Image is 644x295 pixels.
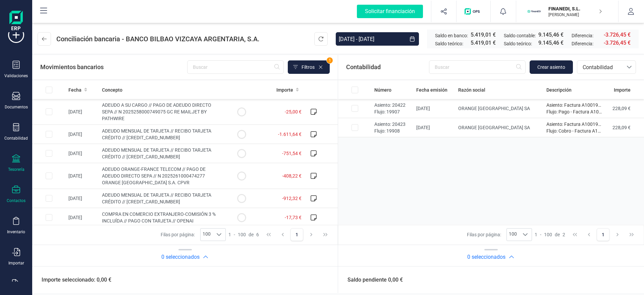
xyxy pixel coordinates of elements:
div: All items unselected [352,87,358,93]
span: Diferencia: [572,32,593,39]
span: de [555,231,560,238]
div: Documentos [5,104,28,110]
span: 1 [535,231,537,238]
span: 9.145,46 € [538,39,563,47]
div: Importar [8,260,24,266]
div: - [535,231,565,238]
div: Contactos [7,198,25,203]
img: Logo de OPS [465,8,482,15]
span: -25,00 € [285,109,302,114]
span: Saldo en banco: [435,32,468,39]
td: 228,09 € [605,118,644,137]
div: Filas por página: [467,228,532,241]
td: [DATE] [66,189,99,208]
p: [PERSON_NAME] [548,12,602,17]
div: Row Selected 3eb8f416-a109-4762-b102-70c304e7bf68 [352,105,358,112]
span: ADEUDO ORANGE-FRANCE TELECOM // PAGO DE ADEUDO DIRECTO SEPA // N 2025261000474277 ORANGE [GEOGRAP... [102,166,206,185]
span: -1.611,64 € [278,132,302,137]
span: 5.419,01 € [471,31,496,39]
button: Next Page [611,228,624,241]
span: ADEUDO MENSUAL DE TARJETA // RECIBO TARJETA CRÉDITO // [CREDIT_CARD_NUMBER] [102,147,211,159]
span: Movimientos bancarios [40,62,104,72]
h2: 0 seleccionados [161,253,200,261]
td: [DATE] [414,118,455,137]
span: Contabilidad [580,63,620,71]
span: Razón social [458,87,485,93]
td: [DATE] [66,99,99,125]
div: - [228,231,259,238]
p: Flujo: 19908 [374,128,411,134]
td: ORANGE [GEOGRAPHIC_DATA] SA [455,99,544,118]
span: -3.726,45 € [604,39,631,47]
p: Asiento: 20422 [374,102,411,108]
div: Contabilidad [4,136,28,141]
button: Previous Page [583,228,595,241]
img: FI [527,4,542,19]
span: 2 [562,231,565,238]
span: Diferencia: [572,40,593,47]
p: Asiento: 20423 [374,121,411,128]
span: 100 [238,231,246,238]
div: Tesorería [8,167,24,172]
button: Crear asiento [530,60,573,74]
td: [DATE] [66,208,99,227]
span: Descripción [546,87,572,93]
div: Inventario [7,229,25,235]
span: Saldo pendiente 0,00 € [339,276,403,284]
td: [DATE] [414,99,455,118]
span: 9.145,46 € [538,31,563,39]
span: -408,22 € [282,173,302,179]
td: ORANGE [GEOGRAPHIC_DATA] SA [455,118,544,137]
button: Filtros [288,60,330,74]
span: Crear asiento [537,64,565,70]
td: 228,09 € [605,99,644,118]
div: Row Selected f19caf4e-d761-4632-bcff-6a2bca7c3d3e [46,173,52,179]
span: Saldo teórico: [504,40,532,47]
span: Importe seleccionado: 0,00 € [34,276,111,284]
span: ADEUDO MENSUAL DE TARJETA // RECIBO TARJETA CRÉDITO // [CREDIT_CARD_NUMBER] [102,128,211,140]
h2: 0 seleccionados [467,253,505,261]
div: Row Selected 7cd283aa-a398-4898-8398-2dc9001a2acf [352,124,358,131]
span: Importe [276,87,293,93]
span: 1 [327,57,333,63]
span: Filtros [302,64,315,70]
button: FIFINANEDI, S.L.[PERSON_NAME] [524,1,610,22]
p: Flujo: Cobro - Factura A10019782630-0625. [546,128,602,134]
span: 6 [256,231,259,238]
span: Concepto [102,87,122,93]
span: COMPRA EN COMERCIO EXTRANJERO-COMISIÓN 3 % INCLUÍDA // PAGO CON TARJETA // OPENAI [102,211,216,224]
div: Row Selected 3d1fe65d-3cdf-4ed5-926a-b255474096c9 [46,214,52,221]
p: Flujo: Pago - Factura A10019782630-0625. [546,108,602,115]
button: Previous Page [276,228,289,241]
span: 5.419,01 € [471,39,496,47]
span: Contabilidad [346,62,381,72]
button: Last Page [625,228,638,241]
button: Last Page [319,228,332,241]
img: Logo Finanedi [9,11,23,32]
input: Buscar [429,60,526,74]
span: Saldo contable: [504,32,536,39]
p: Flujo: 19907 [374,108,411,115]
span: 100 [201,229,213,241]
span: -751,54 € [282,151,302,156]
span: -3.726,45 € [604,31,631,39]
div: Row Selected c58512b7-f9bc-4e27-96fb-678473e235ef [46,150,52,157]
button: Solicitar financiación [349,1,431,22]
div: Row Selected 33980c42-0c95-43ce-873d-2ed6fa813b92 [46,131,52,138]
span: ADEUDO A SU CARGO // PAGO DE ADEUDO DIRECTO SEPA // N 2025258000749075 GC RE MAILJET BY PATHWIRE [102,102,211,121]
span: -17,73 € [285,215,302,220]
div: Filas por página: [161,228,226,241]
p: Asiento: Factura A10019782630-0625 [546,102,602,108]
div: Row Selected bed0f625-84df-4fce-8d66-9dafdd4f14e8 [46,195,52,202]
span: Importe [614,87,631,93]
span: 100 [507,229,519,241]
span: ADEUDO MENSUAL DE TARJETA // RECIBO TARJETA CRÉDITO // [CREDIT_CARD_NUMBER] [102,192,211,204]
div: All items unselected [46,87,52,93]
td: [DATE] [66,163,99,189]
button: Choose Date [406,32,419,46]
span: de [249,231,254,238]
button: First Page [262,228,275,241]
button: Page 1 [597,228,609,241]
div: Row Selected 371903ca-262e-41ca-b395-219a7f951f99 [46,108,52,115]
span: Saldo teórico: [435,40,463,47]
